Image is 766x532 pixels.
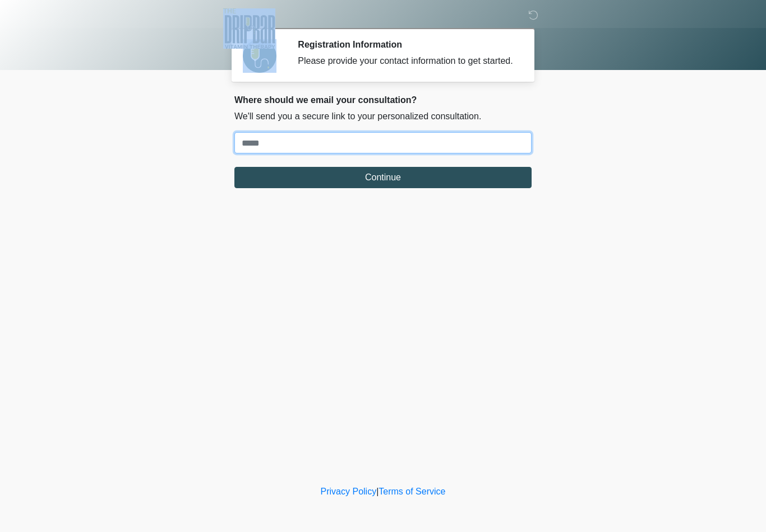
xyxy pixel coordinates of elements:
[321,487,377,496] a: Privacy Policy
[234,167,532,188] button: Continue
[376,487,379,496] a: |
[234,95,532,105] h2: Where should we email your consultation?
[379,487,445,496] a: Terms of Service
[223,8,275,49] img: The DRIPBaR - Lubbock Logo
[298,54,515,68] div: Please provide your contact information to get started.
[234,110,532,123] p: We'll send you a secure link to your personalized consultation.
